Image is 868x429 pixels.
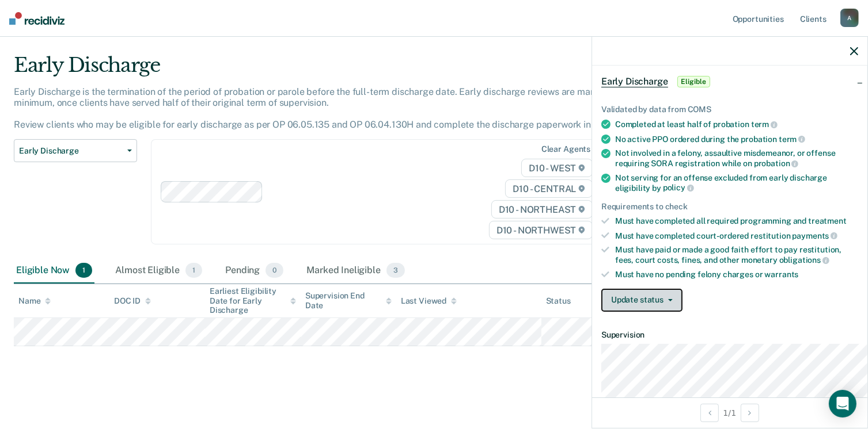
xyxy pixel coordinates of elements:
span: payments [793,231,838,240]
span: obligations [779,255,829,265]
button: Previous Opportunity [700,404,719,422]
div: Must have paid or made a good faith effort to pay restitution, fees, court costs, fines, and othe... [615,245,858,265]
span: D10 - NORTHEAST [491,200,593,219]
div: Eligible Now [14,258,94,284]
div: No active PPO ordered during the probation [615,134,858,144]
span: probation [754,159,799,168]
span: warrants [765,270,799,279]
dt: Supervision [601,330,858,340]
span: 1 [185,263,202,278]
div: Clear agents [541,144,590,154]
span: Early Discharge [19,146,123,156]
div: A [840,9,859,27]
div: Almost Eligible [113,258,204,284]
span: Early Discharge [601,76,668,87]
button: Update status [601,289,683,312]
div: Marked Ineligible [304,258,407,284]
span: 0 [266,263,283,278]
img: Recidiviz [9,12,65,25]
span: policy [663,183,694,192]
div: Status [546,296,571,306]
div: Name [18,296,51,306]
div: Not involved in a felony, assaultive misdemeanor, or offense requiring SORA registration while on [615,148,858,168]
span: 3 [386,263,405,278]
span: term [779,135,805,144]
p: Early Discharge is the termination of the period of probation or parole before the full-term disc... [14,86,633,131]
span: D10 - NORTHWEST [489,221,593,239]
span: 1 [75,263,92,278]
div: 1 / 1 [592,397,867,428]
div: Must have no pending felony charges or [615,270,858,279]
div: Validated by data from COMS [601,105,858,114]
div: Not serving for an offense excluded from early discharge eligibility by [615,173,858,193]
div: Open Intercom Messenger [829,390,856,417]
span: Eligible [677,76,710,87]
span: term [751,120,778,129]
div: Earliest Eligibility Date for Early Discharge [210,286,296,315]
span: D10 - CENTRAL [505,179,593,198]
div: Must have completed all required programming and [615,216,858,226]
div: DOC ID [114,296,151,306]
span: D10 - WEST [521,159,593,177]
div: Supervision End Date [305,291,392,311]
div: Pending [223,258,286,284]
div: Requirements to check [601,202,858,212]
div: Completed at least half of probation [615,119,858,129]
div: Early Discharge [14,53,665,86]
button: Next Opportunity [741,404,759,422]
span: treatment [808,216,847,225]
div: Must have completed court-ordered restitution [615,231,858,241]
div: Last Viewed [401,296,457,306]
div: Early DischargeEligible [592,63,867,100]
